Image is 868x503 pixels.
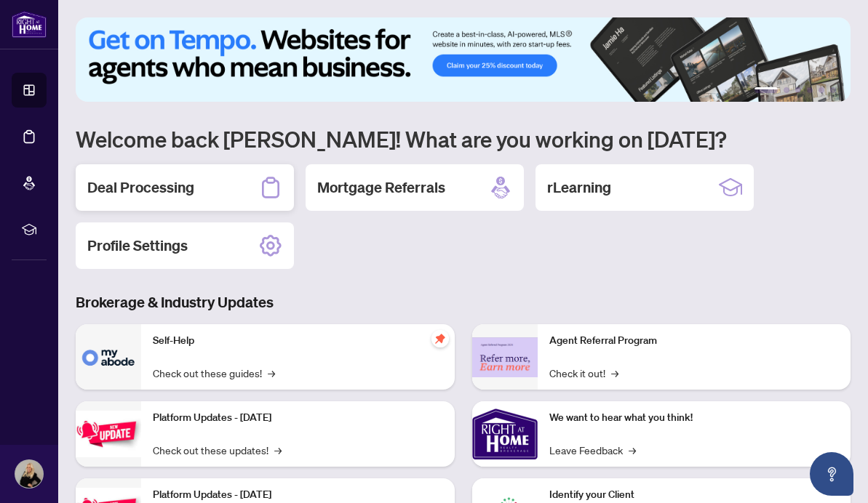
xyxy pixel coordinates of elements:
span: → [274,442,282,458]
span: → [629,442,636,458]
a: Check it out!→ [549,365,618,381]
h2: Deal Processing [87,177,194,198]
button: 5 [819,87,824,93]
img: Agent Referral Program [472,337,538,377]
button: 3 [795,87,801,93]
img: logo [12,11,47,38]
a: Check out these updates!→ [153,442,282,458]
span: pushpin [431,330,449,347]
p: Self-Help [153,333,443,349]
a: Check out these guides!→ [153,365,275,381]
p: Agent Referral Program [549,333,840,349]
button: Open asap [810,452,853,496]
h2: Profile Settings [87,236,188,256]
p: Platform Updates - [DATE] [153,487,443,503]
button: 4 [807,87,813,93]
p: Identify your Client [549,487,840,503]
img: Platform Updates - July 21, 2025 [76,411,141,456]
p: Platform Updates - [DATE] [153,410,443,426]
p: We want to hear what you think! [549,410,840,426]
a: Leave Feedback→ [549,442,636,458]
button: 6 [830,87,836,93]
img: Slide 0 [76,17,851,102]
h2: Mortgage Referrals [317,177,445,198]
button: 1 [754,87,778,93]
button: 2 [784,87,789,93]
img: We want to hear what you think! [472,401,538,467]
span: → [611,365,618,381]
h2: rLearning [547,177,611,198]
img: Self-Help [76,324,141,390]
img: Profile Icon [15,460,43,488]
span: → [268,365,275,381]
h3: Brokerage & Industry Updates [76,292,851,313]
h1: Welcome back [PERSON_NAME]! What are you working on [DATE]? [76,125,851,153]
